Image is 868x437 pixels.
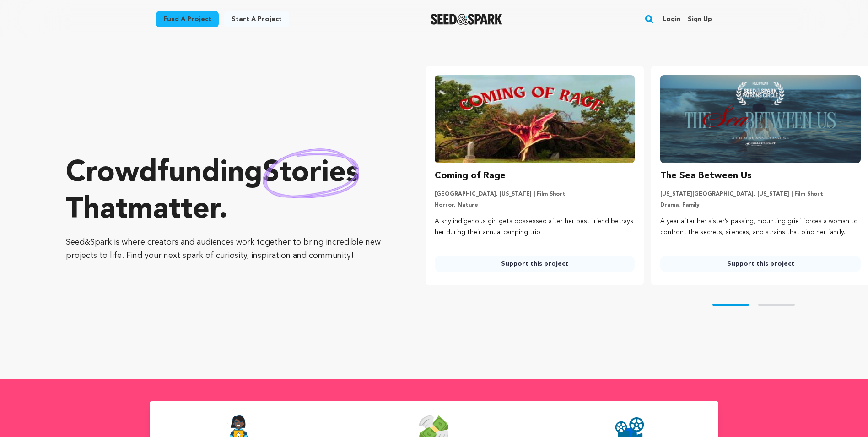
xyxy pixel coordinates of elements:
p: [US_STATE][GEOGRAPHIC_DATA], [US_STATE] | Film Short [660,191,861,198]
a: Support this project [435,256,635,272]
a: Start a project [224,11,289,27]
p: [GEOGRAPHIC_DATA], [US_STATE] | Film Short [435,191,635,198]
a: Sign up [688,12,712,27]
h3: The Sea Between Us [660,169,752,183]
img: Coming of Rage image [435,75,635,163]
a: Support this project [660,256,861,272]
p: Seed&Spark is where creators and audiences work together to bring incredible new projects to life... [66,236,389,262]
p: Horror, Nature [435,202,635,209]
a: Fund a project [156,11,219,27]
p: A shy indigenous girl gets possessed after her best friend betrays her during their annual campin... [435,216,635,238]
p: Crowdfunding that . [66,155,389,229]
img: Seed&Spark Logo Dark Mode [431,14,502,25]
span: matter [128,196,219,225]
img: The Sea Between Us image [660,75,861,163]
h3: Coming of Rage [435,169,506,183]
a: Login [663,12,680,27]
img: hand sketched image [263,148,359,198]
p: Drama, Family [660,202,861,209]
a: Seed&Spark Homepage [431,14,502,25]
p: A year after her sister’s passing, mounting grief forces a woman to confront the secrets, silence... [660,216,861,238]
